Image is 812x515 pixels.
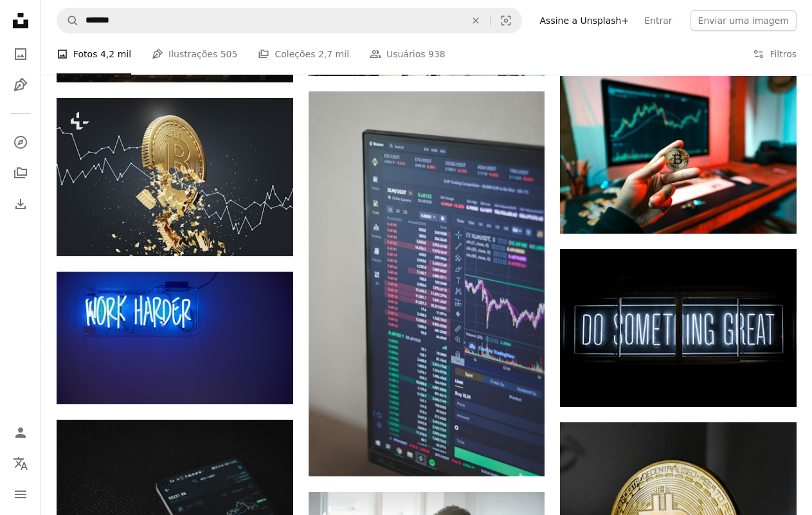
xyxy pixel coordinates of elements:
[57,493,293,505] a: smartphone android preto no têxtil preto
[258,33,349,75] a: Coleções 2,7 mil
[428,47,446,61] span: 938
[560,249,797,407] img: Do Something Great neon sign
[8,160,33,186] a: Coleções
[8,191,33,217] a: Histórico de downloads
[462,8,490,33] button: Limpar
[8,451,33,476] button: Idioma
[636,10,680,31] a: Entrar
[318,47,349,61] span: 2,7 mil
[753,33,797,75] button: Filtros
[560,149,797,160] a: uma pessoa segurando uma moeda na frente de um computador
[221,47,238,61] span: 505
[8,129,33,155] a: Explorar
[57,8,79,33] button: Pesquise na Unsplash
[560,76,797,234] img: uma pessoa segurando uma moeda na frente de um computador
[57,171,293,182] a: Bitcoin de ouro caindo aos pedaços. Um gráfico está travando-o. Conceito de uma crise de mercado ...
[491,8,521,33] button: Pesquisa visual
[532,10,637,31] a: Assine a Unsplash+
[8,8,33,36] a: Início — Unsplash
[57,332,293,344] a: azul Work Harder sinalização neon
[690,10,797,31] button: Enviar uma imagem
[8,72,33,98] a: Ilustrações
[8,420,33,445] a: Entrar / Cadastrar-se
[8,482,33,507] button: Menu
[560,322,797,333] a: Do Something Great neon sign
[309,278,545,290] a: monitor de computador de tela plana preta
[8,41,33,67] a: Fotos
[370,33,446,75] a: Usuários 938
[152,33,237,75] a: Ilustrações 505
[57,8,522,33] form: Pesquise conteúdo visual em todo o site
[57,272,293,405] img: azul Work Harder sinalização neon
[57,98,293,256] img: Bitcoin de ouro caindo aos pedaços. Um gráfico está travando-o. Conceito de uma crise de mercado ...
[309,91,545,476] img: monitor de computador de tela plana preta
